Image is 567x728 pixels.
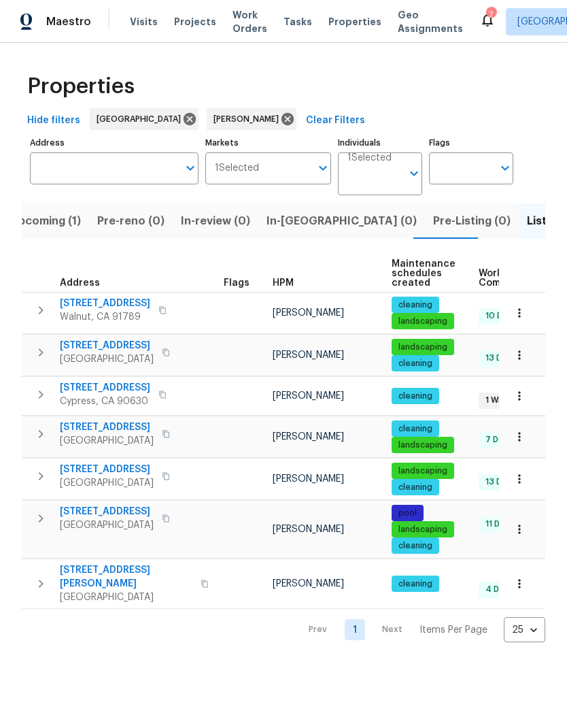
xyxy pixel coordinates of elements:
span: Upcoming (1) [10,212,81,231]
span: [STREET_ADDRESS] [60,297,150,310]
span: Tasks [283,17,312,27]
label: Address [30,139,199,147]
span: Work Orders [233,8,267,35]
span: 10 Done [480,310,523,322]
span: [PERSON_NAME] [213,112,284,126]
span: Flags [224,278,250,288]
span: Cypress, CA 90630 [60,395,150,408]
nav: Pagination Navigation [296,617,545,642]
span: pool [393,508,422,519]
span: Work Order Completion [479,269,564,288]
span: [PERSON_NAME] [273,350,344,360]
span: [PERSON_NAME] [273,391,344,401]
span: Maintenance schedules created [392,259,456,288]
span: [PERSON_NAME] [273,474,344,484]
span: landscaping [393,342,453,353]
span: [STREET_ADDRESS] [60,463,154,476]
label: Markets [205,139,332,147]
span: 13 Done [480,476,523,488]
span: [STREET_ADDRESS] [60,420,154,434]
span: 7 Done [480,434,519,446]
span: Properties [27,80,135,93]
span: Properties [328,15,381,29]
span: 1 Selected [215,163,259,174]
span: Hide filters [27,112,80,129]
span: [GEOGRAPHIC_DATA] [60,352,154,366]
span: [GEOGRAPHIC_DATA] [60,591,192,604]
span: 13 Done [480,352,523,364]
span: Visits [130,15,158,29]
span: Address [60,278,100,288]
span: 1 Selected [347,152,392,164]
span: [GEOGRAPHIC_DATA] [60,434,154,448]
span: Projects [174,15,216,29]
button: Hide filters [22,108,86,133]
span: [PERSON_NAME] [273,432,344,442]
div: 7 [486,8,496,22]
span: [GEOGRAPHIC_DATA] [60,476,154,490]
span: Walnut, CA 91789 [60,310,150,324]
span: cleaning [393,482,438,493]
span: [PERSON_NAME] [273,308,344,318]
span: cleaning [393,358,438,369]
label: Flags [429,139,513,147]
span: [STREET_ADDRESS] [60,505,154,518]
span: cleaning [393,423,438,435]
span: Maestro [46,15,91,29]
span: 11 Done [480,518,521,530]
span: [STREET_ADDRESS][PERSON_NAME] [60,563,192,591]
span: cleaning [393,540,438,552]
span: 1 WIP [480,395,511,406]
span: [PERSON_NAME] [273,579,344,589]
div: [GEOGRAPHIC_DATA] [90,108,199,130]
span: cleaning [393,391,438,402]
span: In-[GEOGRAPHIC_DATA] (0) [267,212,417,231]
span: [GEOGRAPHIC_DATA] [97,112,186,126]
button: Open [181,159,200,178]
span: HPM [273,278,294,288]
span: landscaping [393,465,453,477]
span: landscaping [393,316,453,327]
span: In-review (0) [181,212,250,231]
a: Goto page 1 [345,619,365,640]
span: cleaning [393,578,438,590]
button: Clear Filters [300,108,371,133]
button: Open [313,159,332,178]
span: cleaning [393,299,438,311]
span: landscaping [393,440,453,451]
span: Pre-reno (0) [97,212,165,231]
span: landscaping [393,524,453,535]
div: [PERSON_NAME] [207,108,296,130]
button: Open [496,159,515,178]
label: Individuals [338,139,422,147]
span: [STREET_ADDRESS] [60,381,150,395]
span: 4 Done [480,584,520,595]
button: Open [405,164,424,183]
span: [STREET_ADDRESS] [60,339,154,352]
span: Geo Assignments [398,8,463,35]
span: [PERSON_NAME] [273,525,344,534]
span: [GEOGRAPHIC_DATA] [60,518,154,532]
p: Items Per Page [419,623,487,637]
span: Clear Filters [306,112,365,129]
span: Pre-Listing (0) [433,212,511,231]
div: 25 [504,612,545,648]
